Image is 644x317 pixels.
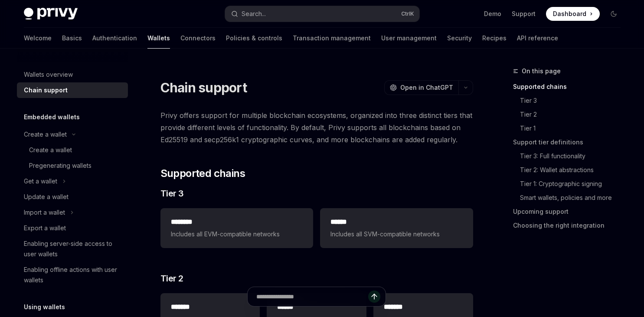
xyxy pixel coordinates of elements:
[24,112,80,122] h5: Embedded wallets
[17,236,128,262] a: Enabling server-side access to user wallets
[513,94,628,108] a: Tier 3
[226,28,282,49] a: Policies & controls
[160,109,473,146] span: Privy offers support for multiple blockchain ecosystems, organized into three distinct tiers that...
[320,208,473,248] a: **** *Includes all SVM-compatible networks
[484,10,501,18] a: Demo
[293,28,371,49] a: Transaction management
[17,142,128,158] a: Create a wallet
[160,167,245,180] span: Supported chains
[17,205,128,220] button: Toggle Import a wallet section
[29,145,72,155] div: Create a wallet
[92,28,137,49] a: Authentication
[24,223,66,233] div: Export a wallet
[522,66,561,76] span: On this page
[24,192,69,202] div: Update a wallet
[256,287,368,306] input: Ask a question...
[17,262,128,288] a: Enabling offline actions with user wallets
[17,189,128,205] a: Update a wallet
[368,291,380,303] button: Send message
[29,160,92,171] div: Pregenerating wallets
[513,108,628,121] a: Tier 2
[512,10,536,18] a: Support
[401,10,414,17] span: Ctrl K
[553,10,586,18] span: Dashboard
[17,127,128,142] button: Toggle Create a wallet section
[24,28,52,49] a: Welcome
[171,229,303,239] span: Includes all EVM-compatible networks
[513,219,628,232] a: Choosing the right integration
[24,239,123,259] div: Enabling server-side access to user wallets
[17,220,128,236] a: Export a wallet
[330,229,462,239] span: Includes all SVM-compatible networks
[17,173,128,189] button: Toggle Get a wallet section
[24,69,73,80] div: Wallets overview
[160,187,184,199] span: Tier 3
[607,7,621,21] button: Toggle dark mode
[24,129,67,140] div: Create a wallet
[513,163,628,177] a: Tier 2: Wallet abstractions
[24,302,65,312] h5: Using wallets
[17,82,128,98] a: Chain support
[517,28,558,49] a: API reference
[513,177,628,191] a: Tier 1: Cryptographic signing
[447,28,472,49] a: Security
[24,176,57,186] div: Get a wallet
[24,85,68,95] div: Chain support
[17,67,128,82] a: Wallets overview
[381,28,437,49] a: User management
[513,80,628,94] a: Supported chains
[513,205,628,219] a: Upcoming support
[225,6,419,22] button: Open search
[17,158,128,173] a: Pregenerating wallets
[546,7,600,21] a: Dashboard
[147,28,170,49] a: Wallets
[160,208,313,248] a: **** ***Includes all EVM-compatible networks
[482,28,507,49] a: Recipes
[62,28,82,49] a: Basics
[513,149,628,163] a: Tier 3: Full functionality
[160,272,183,284] span: Tier 2
[513,135,628,149] a: Support tier definitions
[400,83,453,92] span: Open in ChatGPT
[513,121,628,135] a: Tier 1
[513,191,628,205] a: Smart wallets, policies and more
[180,28,216,49] a: Connectors
[384,80,458,95] button: Open in ChatGPT
[160,80,247,95] h1: Chain support
[24,8,78,20] img: dark logo
[24,265,123,285] div: Enabling offline actions with user wallets
[24,207,65,218] div: Import a wallet
[242,9,266,19] div: Search...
